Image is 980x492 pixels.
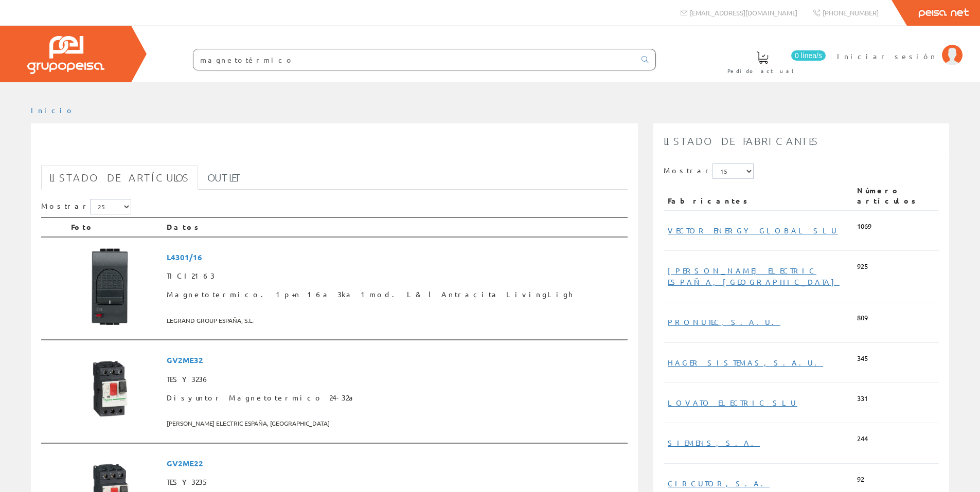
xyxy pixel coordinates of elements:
span: L4301/16 [167,248,623,267]
span: TESY3236 [167,370,623,389]
span: Pedido actual [727,66,797,76]
input: Buscar ... [193,49,635,70]
span: 331 [857,394,868,404]
span: Iniciar sesión [837,51,937,61]
span: 809 [857,313,868,323]
a: [PERSON_NAME] ELECTRIC ESPAÑA, [GEOGRAPHIC_DATA] [668,266,840,286]
select: Mostrar [712,163,754,179]
a: LOVATO ELECTRIC SLU [668,398,797,407]
a: Iniciar sesión [837,43,963,52]
span: 92 [857,475,864,484]
span: 925 [857,262,868,271]
span: 1069 [857,222,871,231]
a: Listado de artículos [41,166,198,190]
span: Disyuntor Magnetotermico 24-32a [167,389,623,407]
a: CIRCUTOR, S.A. [668,479,770,488]
th: Fabricantes [664,181,853,210]
img: Grupo Peisa [27,36,104,74]
span: [PERSON_NAME] ELECTRIC ESPAÑA, [GEOGRAPHIC_DATA] [167,415,623,432]
label: Mostrar [41,199,131,214]
th: Número artículos [853,181,939,210]
a: Outlet [199,166,250,190]
span: 0 línea/s [791,50,826,61]
span: GV2ME22 [167,454,623,473]
span: TICI2163 [167,267,623,285]
a: Inicio [31,105,75,115]
span: Listado de fabricantes [664,135,819,147]
span: GV2ME32 [167,351,623,370]
a: HAGER SISTEMAS, S.A.U. [668,358,823,367]
span: Magnetotermico. 1p+n 16a 3ka 1mod. L&l Antracita LivingLigh [167,285,623,304]
span: LEGRAND GROUP ESPAÑA, S.L. [167,312,623,329]
th: Foto [67,217,163,237]
label: Mostrar [664,163,754,179]
a: PRONUTEC, S.A.U. [668,317,780,326]
h1: magnetotérmico [41,140,628,160]
span: 345 [857,354,868,363]
span: [EMAIL_ADDRESS][DOMAIN_NAME] [690,8,797,17]
a: VECTOR ENERGY GLOBAL SLU [668,226,838,235]
img: Foto artículo Magnetotermico. 1p+n 16a 3ka 1mod. L&l Antracita LivingLigh (150x150) [71,248,148,325]
span: 244 [857,434,868,444]
th: Datos [163,217,628,237]
a: SIEMENS, S.A. [668,438,760,447]
select: Mostrar [90,199,131,214]
span: [PHONE_NUMBER] [823,8,879,17]
img: Foto artículo Disyuntor Magnetotermico 24-32a (150x150) [71,351,148,428]
span: TESY3235 [167,473,623,491]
